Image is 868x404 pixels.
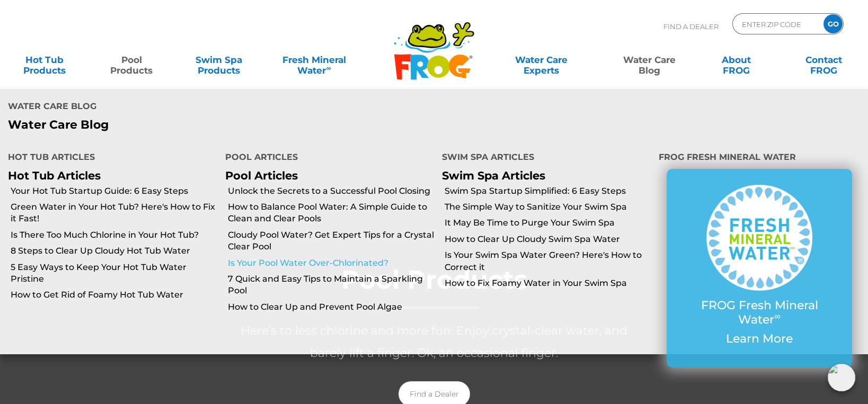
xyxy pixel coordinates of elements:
a: Pool Articles [225,169,297,182]
a: Water CareExperts [486,49,596,70]
a: ContactFROG [790,49,857,70]
a: Is Your Pool Water Over-Chlorinated? [227,257,433,269]
a: The Simple Way to Sanitize Your Swim Spa [445,201,651,213]
a: 7 Quick and Easy Tips to Maintain a Sparkling Pool [227,273,433,297]
a: How to Get Rid of Foamy Hot Tub Water [11,289,217,301]
p: FROG Fresh Mineral Water [688,299,831,327]
a: 8 Steps to Clear Up Cloudy Hot Tub Water [11,245,217,257]
p: Find A Dealer [663,13,719,40]
a: PoolProducts [98,49,165,70]
h4: FROG Fresh Mineral Water [659,148,860,169]
a: Unlock the Secrets to a Successful Pool Closing [227,185,433,197]
h4: Swim Spa Articles [442,148,643,169]
a: Hot TubProducts [11,49,78,70]
a: Is Your Swim Spa Water Green? Here's How to Correct it [445,249,651,273]
a: Water CareBlog [615,49,683,70]
a: FROG Fresh Mineral Water∞ Learn More [688,185,831,351]
a: How to Balance Pool Water: A Simple Guide to Clean and Clear Pools [227,201,433,225]
a: Swim Spa Startup Simplified: 6 Easy Steps [445,185,651,197]
h4: Water Care Blog [8,97,426,118]
p: Water Care Blog [8,118,426,132]
a: Green Water in Your Hot Tub? Here's How to Fix it Fast! [11,201,217,225]
input: Zip Code Form [741,16,812,32]
a: Is There Too Much Chlorine in Your Hot Tub? [11,229,217,241]
a: Hot Tub Articles [8,169,101,182]
img: openIcon [828,364,855,391]
sup: ∞ [774,311,781,321]
a: How to Clear Up Cloudy Swim Spa Water [445,234,651,245]
h4: Hot Tub Articles [8,148,209,169]
a: Swim Spa Articles [442,169,545,182]
a: AboutFROG [703,49,770,70]
a: Fresh MineralWater∞ [272,49,357,70]
a: 5 Easy Ways to Keep Your Hot Tub Water Pristine [11,262,217,285]
p: Learn More [688,332,831,346]
a: How to Clear Up and Prevent Pool Algae [227,301,433,313]
sup: ∞ [326,64,331,72]
a: How to Fix Foamy Water in Your Swim Spa [445,277,651,289]
a: Cloudy Pool Water? Get Expert Tips for a Crystal Clear Pool [227,229,433,253]
a: Your Hot Tub Startup Guide: 6 Easy Steps [11,185,217,197]
a: It May Be Time to Purge Your Swim Spa [445,217,651,229]
h4: Pool Articles [225,148,426,169]
input: GO [823,14,843,33]
a: Swim SpaProducts [185,49,253,70]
